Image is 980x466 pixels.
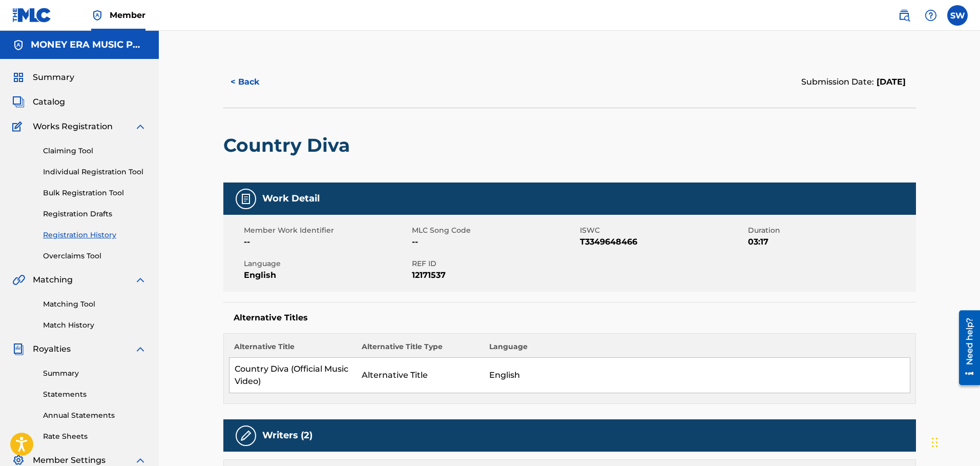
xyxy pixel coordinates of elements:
img: Works Registration [12,120,26,133]
div: User Menu [947,5,968,26]
a: Rate Sheets [43,431,147,442]
span: Catalog [33,96,65,108]
h5: Writers (2) [262,430,312,441]
span: [DATE] [874,77,906,87]
a: SummarySummary [12,71,74,84]
a: Bulk Registration Tool [43,188,147,198]
span: 12171537 [412,269,577,281]
span: Works Registration [33,120,113,133]
span: Member Work Identifier [244,225,409,236]
img: Catalog [12,96,25,108]
img: Matching [12,274,25,286]
a: Claiming Tool [43,146,147,156]
span: Matching [33,274,73,286]
div: Help [921,5,941,26]
a: Registration History [43,230,147,240]
h2: Country Diva [223,134,355,157]
span: Royalties [33,343,71,355]
iframe: Resource Center [951,307,980,389]
img: Writers [240,430,252,442]
img: help [925,9,937,22]
td: Alternative Title [357,358,484,393]
a: Annual Statements [43,410,147,421]
span: 03:17 [748,236,913,248]
img: expand [134,274,147,286]
a: Registration Drafts [43,209,147,219]
span: Summary [33,71,74,84]
iframe: Chat Widget [929,417,980,466]
span: Member [110,9,145,21]
th: Alternative Title [229,341,357,358]
span: Duration [748,225,913,236]
h5: MONEY ERA MUSIC PUBLISHING [31,39,147,51]
img: Royalties [12,343,25,355]
img: search [898,9,910,22]
a: Summary [43,368,147,379]
td: Country Diva (Official Music Video) [229,358,357,393]
a: Public Search [894,5,914,26]
span: -- [412,236,577,248]
a: Individual Registration Tool [43,167,147,177]
th: Alternative Title Type [357,341,484,358]
img: Summary [12,71,25,84]
span: English [244,269,409,281]
img: Work Detail [240,193,252,205]
td: English [484,358,910,393]
span: Language [244,258,409,269]
span: -- [244,236,409,248]
a: Match History [43,320,147,331]
img: expand [134,120,147,133]
a: Overclaims Tool [43,251,147,261]
div: Drag [932,427,938,458]
img: MLC Logo [12,8,52,23]
span: MLC Song Code [412,225,577,236]
span: REF ID [412,258,577,269]
span: ISWC [580,225,745,236]
div: Submission Date: [801,76,906,88]
h5: Work Detail [262,193,320,205]
img: expand [134,343,147,355]
a: Matching Tool [43,299,147,310]
button: < Back [223,69,285,95]
a: Statements [43,389,147,400]
img: Accounts [12,39,25,51]
a: CatalogCatalog [12,96,65,108]
img: Top Rightsholder [91,9,103,22]
h5: Alternative Titles [234,313,906,323]
th: Language [484,341,910,358]
span: T3349648466 [580,236,745,248]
